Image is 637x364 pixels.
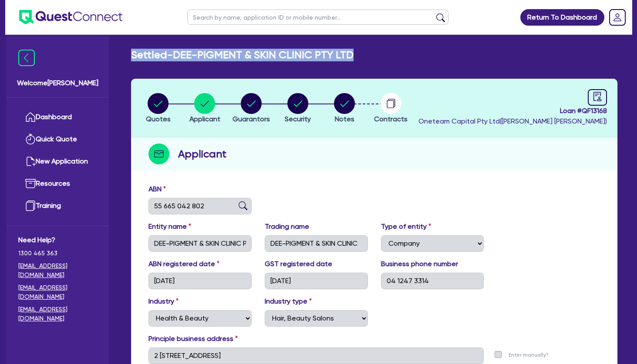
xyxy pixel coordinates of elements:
[265,296,312,307] label: Industry type
[18,150,97,173] a: New Application
[146,115,171,123] span: Quotes
[18,283,97,301] a: [EMAIL_ADDRESS][DOMAIN_NAME]
[25,134,36,144] img: quick-quote
[232,93,270,125] button: Guarantors
[25,156,36,167] img: new-application
[17,78,98,88] span: Welcome [PERSON_NAME]
[18,235,97,245] span: Need Help?
[148,221,191,232] label: Entity name
[418,117,607,125] span: Oneteam Capital Pty Ltd ( [PERSON_NAME] [PERSON_NAME] )
[593,92,602,101] span: audit
[381,259,458,269] label: Business phone number
[189,93,221,125] button: Applicant
[148,273,252,289] input: DD / MM / YYYY
[25,200,36,211] img: training
[25,178,36,189] img: resources
[189,115,220,123] span: Applicant
[606,6,629,29] a: Dropdown toggle
[178,146,226,162] h2: Applicant
[374,93,408,125] button: Contracts
[18,249,97,258] span: 1300 465 363
[148,334,238,344] label: Principle business address
[18,106,97,128] a: Dashboard
[187,10,448,25] input: Search by name, application ID or mobile number...
[381,221,431,232] label: Type of entity
[233,115,270,123] span: Guarantors
[335,115,354,123] span: Notes
[239,201,247,210] img: abn-lookup icon
[418,106,607,116] span: Loan # QF13168
[520,9,604,26] a: Return To Dashboard
[509,351,549,359] label: Enter manually?
[18,50,35,66] img: icon-menu-close
[18,128,97,150] a: Quick Quote
[18,261,97,280] a: [EMAIL_ADDRESS][DOMAIN_NAME]
[334,93,355,125] button: Notes
[265,221,309,232] label: Trading name
[148,259,219,269] label: ABN registered date
[265,259,332,269] label: GST registered date
[148,184,166,194] label: ABN
[131,49,354,61] h2: Settled - DEE-PIGMENT & SKIN CLINIC PTY LTD
[18,305,97,323] a: [EMAIL_ADDRESS][DOMAIN_NAME]
[374,115,408,123] span: Contracts
[148,144,169,164] img: step-icon
[284,93,311,125] button: Security
[588,89,607,106] a: audit
[265,273,368,289] input: DD / MM / YYYY
[18,173,97,195] a: Resources
[285,115,311,123] span: Security
[19,10,122,24] img: quest-connect-logo-blue
[18,195,97,217] a: Training
[148,296,179,307] label: Industry
[145,93,171,125] button: Quotes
